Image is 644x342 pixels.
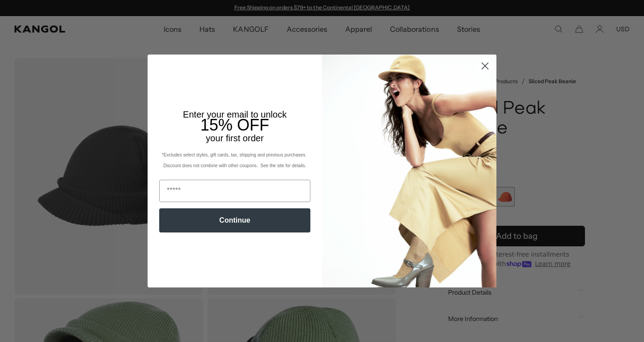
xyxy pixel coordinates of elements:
[183,110,287,119] span: Enter your email to unlock
[159,180,310,202] input: Email
[206,133,263,143] span: your first order
[159,208,310,232] button: Continue
[200,116,269,134] span: 15% OFF
[162,152,308,168] span: *Excludes select styles, gift cards, tax, shipping and previous purchases. Discount does not comb...
[477,58,493,74] button: Close dialog
[322,55,496,287] img: 93be19ad-e773-4382-80b9-c9d740c9197f.jpeg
